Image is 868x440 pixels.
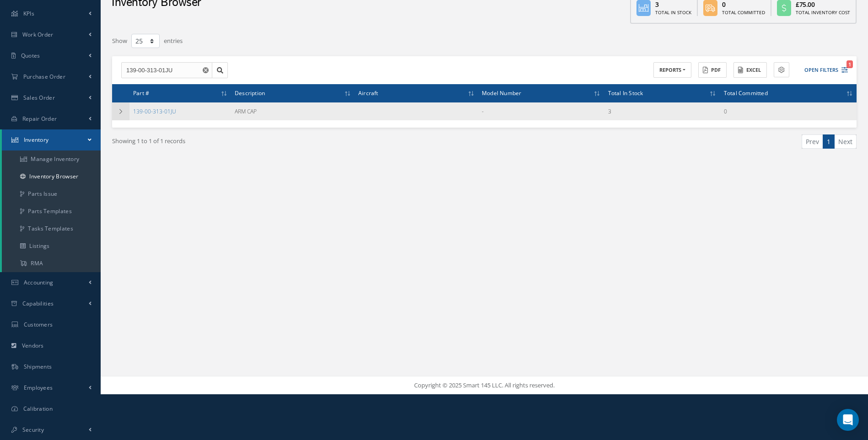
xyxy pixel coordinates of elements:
span: Accounting [24,279,54,286]
button: Open Filters1 [796,63,848,78]
svg: Reset [203,67,209,73]
a: Manage Inventory [2,150,101,168]
span: Repair Order [22,115,57,123]
span: Description [235,88,265,97]
span: Model Number [482,88,521,97]
span: Purchase Order [23,73,65,80]
span: Customers [24,321,53,328]
span: Employees [24,384,53,392]
span: 1 [846,60,853,68]
div: Showing 1 to 1 of 1 records [105,134,485,156]
span: Total Committed [724,88,768,97]
a: Inventory [2,129,101,150]
span: Total In Stock [608,88,643,97]
button: PDF [698,62,727,78]
span: Part # [133,88,149,97]
a: Tasks Templates [2,220,101,237]
button: Excel [733,62,767,78]
span: Sales Order [23,94,55,102]
span: Quotes [21,52,40,59]
a: Inventory Browser [2,168,101,185]
label: entries [164,33,183,46]
span: Capabilities [22,300,54,307]
span: Aircraft [358,88,378,97]
a: Listings [2,237,101,255]
div: Total In Stock [655,9,691,16]
a: RMA [2,255,101,272]
button: Reset [201,62,212,79]
input: Search by Part # [121,62,212,79]
button: REPORTS [653,62,691,78]
td: ARM CAP [231,102,355,120]
div: Open Intercom Messenger [837,409,859,431]
a: Parts Issue [2,185,101,203]
span: - [482,107,484,115]
label: Show [112,33,127,46]
div: Total Committed [722,9,765,16]
a: 1 [823,134,835,149]
span: Work Order [22,31,54,38]
span: Vendors [22,342,44,349]
a: Parts Templates [2,203,101,220]
div: Copyright © 2025 Smart 145 LLC. All rights reserved. [110,381,859,390]
span: Shipments [24,363,52,370]
span: Inventory [24,136,49,144]
span: KPIs [23,10,34,17]
td: 0 [720,102,857,120]
td: 3 [604,102,720,120]
div: Total Inventory Cost [796,9,850,16]
a: 139-00-313-01JU [133,107,176,115]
